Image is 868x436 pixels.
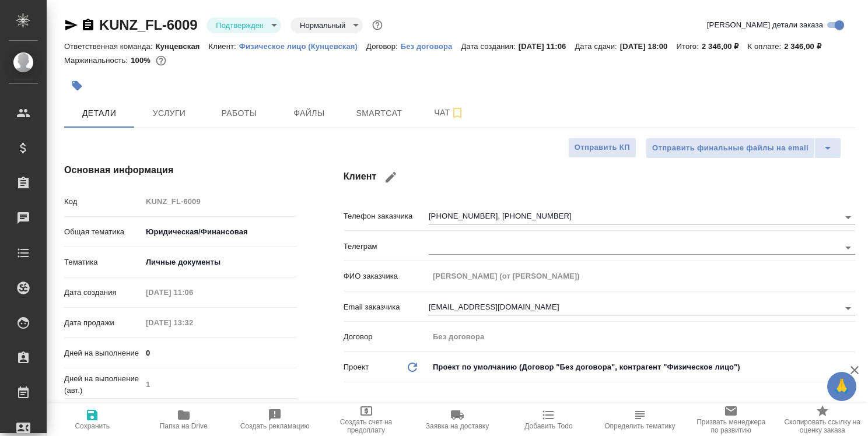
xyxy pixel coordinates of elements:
[827,372,856,401] button: 🙏
[153,53,169,68] button: 0.00 RUB;
[131,56,153,65] p: 100%
[840,300,856,317] button: Open
[344,210,429,222] p: Телефон заказчика
[575,141,630,154] span: Отправить КП
[64,196,142,208] p: Код
[142,193,297,210] input: Пустое поле
[141,106,197,121] span: Услуги
[64,347,142,359] p: Дней на выполнение
[777,403,868,436] button: Скопировать ссылку на оценку заказа
[412,403,503,436] button: Заявка на доставку
[64,226,142,238] p: Общая тематика
[344,270,429,282] p: ФИО заказчика
[239,42,366,51] p: Физическое лицо (Кунцевская)
[646,138,815,159] button: Отправить финальные файлы на email
[64,56,131,65] p: Маржинальность:
[320,403,411,436] button: Создать счет на предоплату
[99,17,197,33] a: KUNZ_FL-6009
[461,42,518,51] p: Дата создания:
[296,20,349,30] button: Нормальный
[524,422,572,430] span: Добавить Todo
[840,240,856,256] button: Open
[450,106,464,120] svg: Подписаться
[344,331,429,343] p: Договор
[64,18,78,32] button: Скопировать ссылку для ЯМессенджера
[568,138,636,158] button: Отправить КП
[702,42,748,51] p: 2 346,00 ₽
[366,42,401,51] p: Договор:
[784,418,861,434] span: Скопировать ссылку на оценку заказа
[206,17,281,33] div: Подтвержден
[142,252,297,272] div: Личные документы
[401,41,461,51] a: Без договора
[519,42,575,51] p: [DATE] 11:06
[81,18,95,32] button: Скопировать ссылку
[240,422,310,430] span: Создать рекламацию
[156,42,209,51] p: Кунцевская
[211,106,267,121] span: Работы
[652,142,808,155] span: Отправить финальные файлы на email
[64,42,156,51] p: Ответственная команда:
[370,17,385,33] button: Доп статусы указывают на важность/срочность заказа
[64,373,142,396] p: Дней на выполнение (авт.)
[160,422,208,430] span: Папка на Drive
[594,403,685,436] button: Определить тематику
[676,42,701,51] p: Итого:
[142,376,297,393] input: Пустое поле
[344,361,369,373] p: Проект
[229,403,320,436] button: Создать рекламацию
[64,73,90,99] button: Добавить тэг
[604,422,675,430] span: Определить тематику
[212,20,267,30] button: Подтвержден
[71,106,127,121] span: Детали
[281,106,337,121] span: Файлы
[64,256,142,268] p: Тематика
[685,403,776,436] button: Призвать менеджера по развитию
[401,42,461,51] p: Без договора
[344,163,855,191] h4: Клиент
[832,374,852,399] span: 🙏
[503,403,594,436] button: Добавить Todo
[344,241,429,252] p: Телеграм
[707,19,823,31] span: [PERSON_NAME] детали заказа
[290,17,363,33] div: Подтвержден
[421,106,477,120] span: Чат
[646,138,841,159] div: split button
[142,314,244,331] input: Пустое поле
[327,418,404,434] span: Создать счет на предоплату
[351,106,407,121] span: Smartcat
[429,357,855,377] div: Проект по умолчанию (Договор "Без договора", контрагент "Физическое лицо")
[142,222,297,242] div: Юридическая/Финансовая
[426,422,489,430] span: Заявка на доставку
[620,42,677,51] p: [DATE] 18:00
[138,403,229,436] button: Папка на Drive
[429,268,855,284] input: Пустое поле
[142,344,297,361] input: ✎ Введи что-нибудь
[239,41,366,51] a: Физическое лицо (Кунцевская)
[692,418,769,434] span: Призвать менеджера по развитию
[344,301,429,313] p: Email заказчика
[575,42,619,51] p: Дата сдачи:
[142,284,244,301] input: Пустое поле
[429,328,855,345] input: Пустое поле
[784,42,830,51] p: 2 346,00 ₽
[748,42,785,51] p: К оплате:
[64,317,142,329] p: Дата продажи
[47,403,138,436] button: Сохранить
[209,42,239,51] p: Клиент:
[840,209,856,226] button: Open
[64,163,297,177] h4: Основная информация
[64,287,142,298] p: Дата создания
[75,422,110,430] span: Сохранить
